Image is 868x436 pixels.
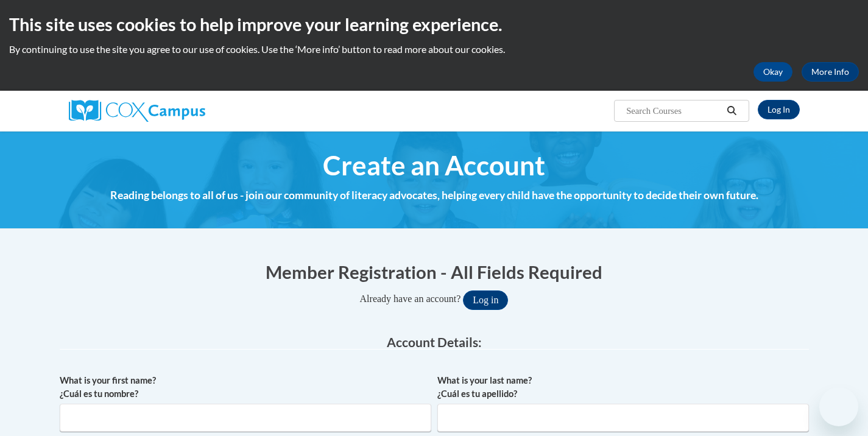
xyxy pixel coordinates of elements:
[60,188,809,203] h4: Reading belongs to all of us - join our community of literacy advocates, helping every child have...
[819,387,858,426] iframe: Button to launch messaging window
[9,43,859,56] p: By continuing to use the site you agree to our use of cookies. Use the ‘More info’ button to read...
[463,290,508,310] button: Log in
[625,104,722,118] input: Search Courses
[802,62,859,82] a: More Info
[9,12,859,37] h2: This site uses cookies to help improve your learning experience.
[323,149,545,181] span: Create an Account
[753,62,792,82] button: Okay
[360,294,461,304] span: Already have an account?
[387,334,482,350] span: Account Details:
[60,259,809,284] h1: Member Registration - All Fields Required
[60,404,431,432] input: Metadata input
[60,374,431,401] label: What is your first name? ¿Cuál es tu nombre?
[722,104,741,118] button: Search
[437,374,809,401] label: What is your last name? ¿Cuál es tu apellido?
[437,404,809,432] input: Metadata input
[69,100,205,122] img: Cox Campus
[758,100,800,119] a: Log In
